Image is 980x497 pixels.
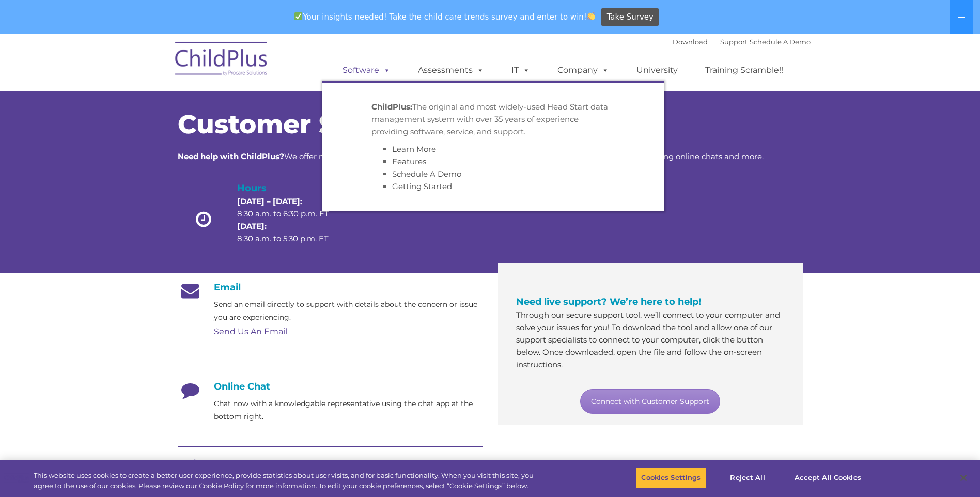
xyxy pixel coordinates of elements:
[392,144,436,154] a: Learn More
[392,157,426,166] a: Features
[626,60,688,81] a: University
[237,196,302,206] strong: [DATE] – [DATE]:
[178,108,430,140] span: Customer Support
[332,60,401,81] a: Software
[178,151,284,161] strong: Need help with ChildPlus?
[392,181,452,191] a: Getting Started
[601,8,659,26] a: Take Survey
[547,60,619,81] a: Company
[607,8,654,26] span: Take Survey
[720,38,748,46] a: Support
[170,35,273,86] img: ChildPlus by Procare Solutions
[371,101,614,138] p: The original and most widely-used Head Start data management system with over 35 years of experie...
[214,298,483,324] p: Send an email directly to support with details about the concern or issue you are experiencing.
[178,151,764,161] span: We offer many convenient ways to contact our amazing Customer Support representatives, including ...
[587,12,595,20] img: 👏
[294,12,302,20] img: ✅
[214,327,287,336] a: Send Us An Email
[178,381,483,392] h4: Online Chat
[237,195,347,245] p: 8:30 a.m. to 6:30 p.m. ET 8:30 a.m. to 5:30 p.m. ET
[214,459,483,485] p: Call [DATE] to be connected with a friendly support representative who's eager to help.
[237,221,267,231] strong: [DATE]:
[214,397,483,423] p: Chat now with a knowledgable representative using the chat app at the bottom right.
[789,467,867,489] button: Accept All Cookies
[673,38,811,46] font: |
[237,181,347,195] h4: Hours
[408,60,494,81] a: Assessments
[34,471,539,491] div: This website uses cookies to create a better user experience, provide statistics about user visit...
[516,296,701,307] span: Need live support? We’re here to help!
[695,60,794,81] a: Training Scramble!!
[501,60,540,81] a: IT
[635,467,706,489] button: Cookies Settings
[371,102,412,112] strong: ChildPlus:
[178,282,483,293] h4: Email
[392,169,461,179] a: Schedule A Demo
[290,7,600,27] span: Your insights needed! Take the child care trends survey and enter to win!
[580,389,720,414] a: Connect with Customer Support
[516,309,785,371] p: Through our secure support tool, we’ll connect to your computer and solve your issues for you! To...
[952,467,975,489] button: Close
[750,38,811,46] a: Schedule A Demo
[715,467,780,489] button: Reject All
[673,38,708,46] a: Download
